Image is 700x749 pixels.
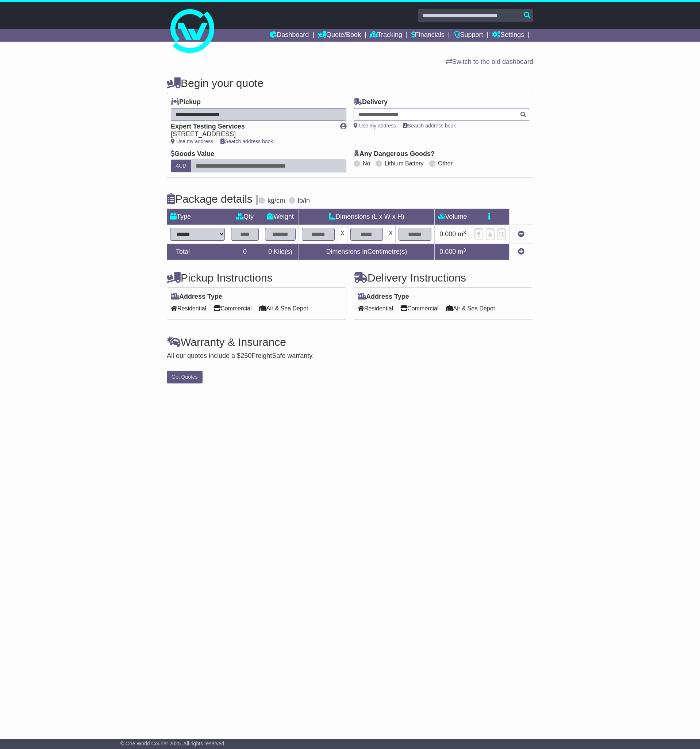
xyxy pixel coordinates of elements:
[454,29,483,42] a: Support
[167,352,533,360] div: All our quotes include a $ FreightSafe warranty.
[358,293,409,301] label: Address Type
[386,225,396,244] td: x
[171,293,222,301] label: Address Type
[385,160,424,167] label: Lithium Battery
[299,209,434,225] td: Dimensions (L x W x H)
[259,303,308,314] span: Air & Sea Depot
[262,209,299,225] td: Weight
[439,248,456,255] span: 0.000
[228,209,262,225] td: Qty
[167,244,228,260] td: Total
[167,77,533,89] h4: Begin your quote
[492,29,524,42] a: Settings
[518,248,524,255] a: Add new item
[214,303,251,314] span: Commercial
[167,272,346,284] h4: Pickup Instructions
[167,371,203,383] button: Get Quotes
[370,29,402,42] a: Tracking
[171,138,213,144] a: Use my address
[434,209,471,225] td: Volume
[354,108,529,121] typeahead: Please provide city
[438,160,453,167] label: Other
[358,303,393,314] span: Residential
[228,244,262,260] td: 0
[171,123,333,131] div: Expert Testing Services
[458,248,466,255] span: m
[338,225,347,244] td: x
[268,248,272,255] span: 0
[439,230,456,238] span: 0.000
[354,272,533,284] h4: Delivery Instructions
[171,150,214,158] label: Goods Value
[167,336,533,348] h4: Warranty & Insurance
[318,29,361,42] a: Quote/Book
[403,123,456,129] a: Search address book
[458,230,466,238] span: m
[363,160,370,167] label: No
[220,138,273,144] a: Search address book
[270,29,309,42] a: Dashboard
[299,244,434,260] td: Dimensions in Centimetre(s)
[354,150,435,158] label: Any Dangerous Goods?
[463,247,466,253] sup: 3
[268,197,285,205] label: kg/cm
[171,98,201,106] label: Pickup
[171,303,206,314] span: Residential
[171,130,333,138] div: [STREET_ADDRESS]
[171,160,191,172] label: AUD
[446,58,533,65] a: Switch to the old dashboard
[411,29,445,42] a: Financials
[400,303,438,314] span: Commercial
[262,244,299,260] td: Kilo(s)
[167,193,258,205] h4: Package details |
[120,741,226,746] span: © One World Courier 2025. All rights reserved.
[241,352,251,359] span: 250
[298,197,310,205] label: lb/in
[354,123,396,129] a: Use my address
[463,230,466,235] sup: 3
[167,209,228,225] td: Type
[518,230,524,238] a: Remove this item
[354,98,388,106] label: Delivery
[446,303,495,314] span: Air & Sea Depot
